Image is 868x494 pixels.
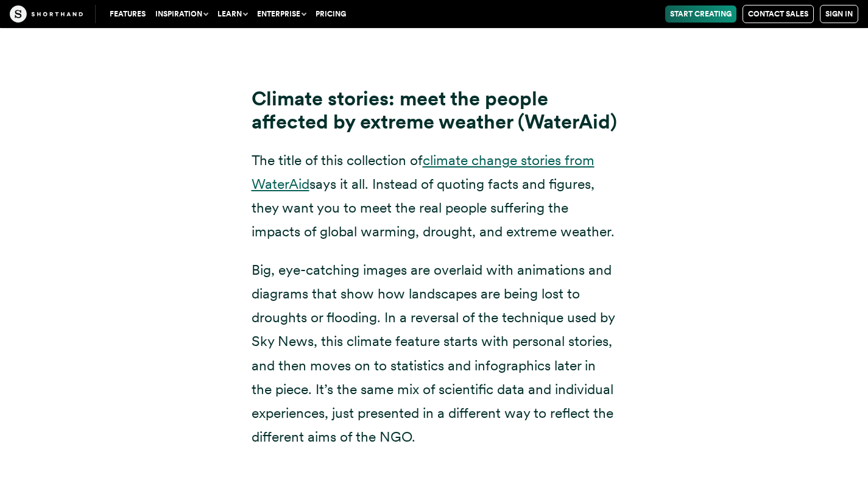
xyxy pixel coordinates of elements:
a: climate change stories from WaterAid [252,152,595,192]
a: Features [105,5,150,23]
p: Big, eye-catching images are overlaid with animations and diagrams that show how landscapes are b... [252,258,617,449]
a: Sign in [820,5,858,23]
img: The Craft [10,5,83,23]
a: Pricing [311,5,351,23]
a: Contact Sales [743,5,814,23]
strong: Climate stories: meet the people affected by extreme weather (WaterAid) [252,86,617,134]
button: Learn [213,5,252,23]
a: Start Creating [665,5,736,23]
p: The title of this collection of says it all. Instead of quoting facts and figures, they want you ... [252,149,617,244]
button: Enterprise [252,5,311,23]
button: Inspiration [150,5,213,23]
